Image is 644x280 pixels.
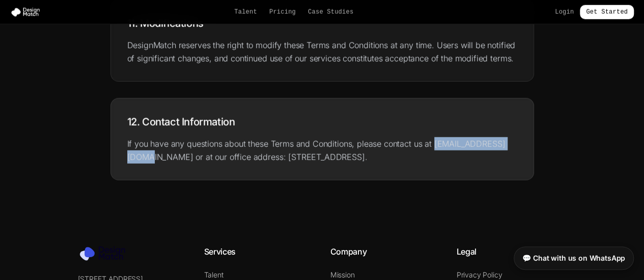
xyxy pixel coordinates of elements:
h4: Company [330,245,440,258]
a: Pricing [269,8,296,16]
h3: 12. Contact Information [127,115,517,129]
a: Login [555,8,574,16]
h4: Services [204,245,314,258]
a: Talent [234,8,257,16]
a: Talent [204,270,223,279]
a: Get Started [580,5,634,19]
a: 💬 Chat with us on WhatsApp [514,246,634,270]
a: Mission [330,270,355,279]
p: DesignMatch reserves the right to modify these Terms and Conditions at any time. Users will be no... [127,39,517,65]
img: Design Match [78,245,134,262]
h4: Legal [457,245,567,258]
a: Privacy Policy [457,270,502,279]
img: Design Match [10,7,45,17]
a: Case Studies [308,8,353,16]
p: If you have any questions about these Terms and Conditions, please contact us at [EMAIL_ADDRESS][... [127,137,517,164]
